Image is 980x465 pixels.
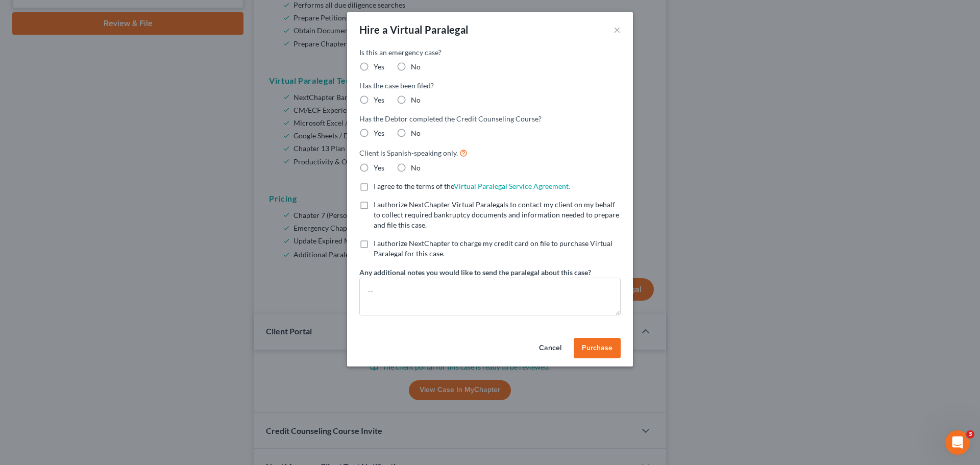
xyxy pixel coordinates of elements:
span: No [411,163,421,172]
span: Has the Debtor completed the Credit Counseling Course? [359,114,542,123]
span: Has the case been filed? [359,81,434,90]
span: I agree to the terms of the [374,182,454,190]
a: Virtual Paralegal Service Agreement. [454,182,570,190]
span: I authorize NextChapter to charge my credit card on file to purchase Virtual Paralegal for this c... [374,239,612,258]
div: Hire a Virtual Paralegal [359,22,469,37]
span: Purchase [582,344,612,352]
button: Purchase [574,338,621,358]
iframe: Intercom live chat [945,430,970,455]
span: No [411,129,421,137]
span: 3 [966,430,974,438]
span: Yes [374,95,384,104]
label: Any additional notes you would like to send the paralegal about this case? [359,267,591,278]
button: Cancel [531,338,570,358]
span: Is this an emergency case? [359,48,442,57]
span: I authorize NextChapter Virtual Paralegals to contact my client on my behalf to collect required ... [374,200,619,229]
span: Yes [374,129,384,137]
span: Yes [374,163,384,172]
span: Yes [374,62,384,71]
button: × [614,23,621,36]
span: Client is Spanish-speaking only. [359,149,458,157]
span: No [411,95,421,104]
span: No [411,62,421,71]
